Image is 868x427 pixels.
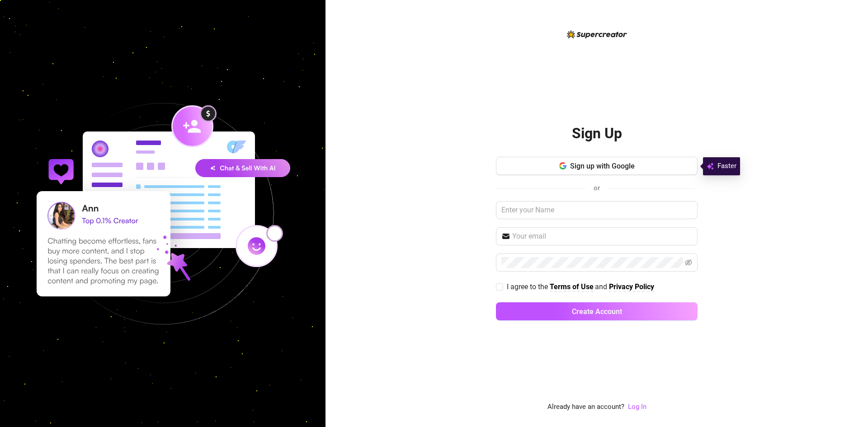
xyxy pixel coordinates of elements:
[628,403,646,411] a: Log In
[628,402,646,413] a: Log In
[594,184,600,192] span: or
[550,282,594,291] strong: Terms of Use
[512,231,692,242] input: Your email
[570,162,635,170] span: Sign up with Google
[550,282,594,292] a: Terms of Use
[496,201,698,219] input: Enter your Name
[595,282,609,291] span: and
[6,57,319,370] img: signup-background-D0MIrEPF.svg
[707,161,714,172] img: svg%3e
[609,282,654,292] a: Privacy Policy
[685,259,692,266] span: eye-invisible
[496,302,698,320] button: Create Account
[547,402,624,413] span: Already have an account?
[507,282,550,291] span: I agree to the
[496,157,698,175] button: Sign up with Google
[567,30,627,38] img: logo-BBDzfeDw.svg
[572,124,622,143] h2: Sign Up
[609,282,654,291] strong: Privacy Policy
[572,307,622,316] span: Create Account
[717,161,736,172] span: Faster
